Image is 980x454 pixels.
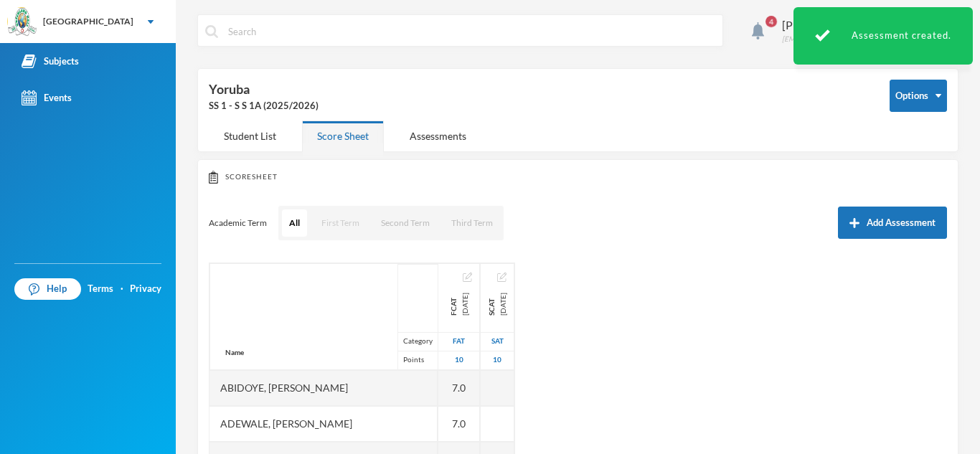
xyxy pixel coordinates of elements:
[438,332,479,351] div: First Assessment Test
[765,16,777,27] span: 4
[890,80,947,112] button: Options
[486,293,497,316] span: SCAT
[438,351,479,369] div: 10
[444,209,500,237] button: Third Term
[227,15,715,47] input: Search
[497,273,507,282] img: edit
[314,209,367,237] button: First Term
[463,273,472,282] img: edit
[438,406,480,442] div: 7.0
[209,217,267,229] p: Academic Term
[209,406,438,442] div: Adewale, [PERSON_NAME]
[14,278,81,300] a: Help
[88,282,113,296] a: Terms
[8,8,37,37] img: logo
[397,332,438,351] div: Category
[22,54,79,69] div: Subjects
[497,271,507,283] button: Edit Assessment
[302,120,384,151] div: Score Sheet
[22,90,72,105] div: Events
[374,209,437,237] button: Second Term
[481,332,514,351] div: Second Assessment Test
[209,80,868,113] div: Yoruba
[838,207,947,239] button: Add Assessment
[481,351,514,369] div: 10
[130,282,161,296] a: Privacy
[463,271,472,283] button: Edit Assessment
[205,25,218,38] img: search
[121,282,123,296] div: ·
[282,209,307,237] button: All
[43,15,133,28] div: [GEOGRAPHIC_DATA]
[782,34,903,44] div: [EMAIL_ADDRESS][DOMAIN_NAME]
[209,99,868,113] div: SS 1 - S S 1A (2025/2026)
[448,293,471,316] div: First Contineuos Assessment
[448,293,459,316] span: FCAT
[395,120,481,151] div: Assessments
[210,336,259,369] div: Name
[438,370,480,406] div: 7.0
[486,293,509,316] div: Second Contineous Assessment Test
[209,120,291,151] div: Student List
[209,370,438,406] div: Abidoye, [PERSON_NAME]
[397,351,438,369] div: Points
[793,7,973,65] div: Assessment created.
[209,171,947,184] div: Scoresheet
